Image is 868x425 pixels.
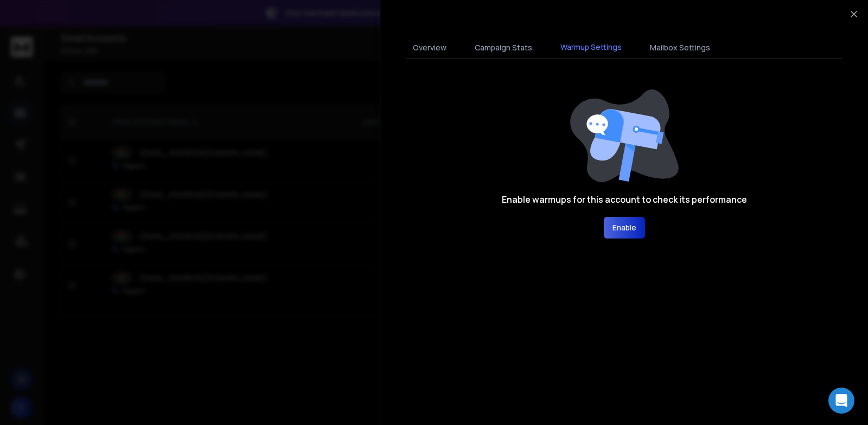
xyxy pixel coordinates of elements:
img: image [570,89,679,182]
button: Overview [406,36,453,60]
h1: Enable warmups for this account to check its performance [502,193,747,206]
button: Enable [604,217,645,239]
div: Open Intercom Messenger [828,388,854,414]
button: Warmup Settings [554,35,628,60]
button: Mailbox Settings [643,36,717,60]
button: Campaign Stats [468,36,539,60]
